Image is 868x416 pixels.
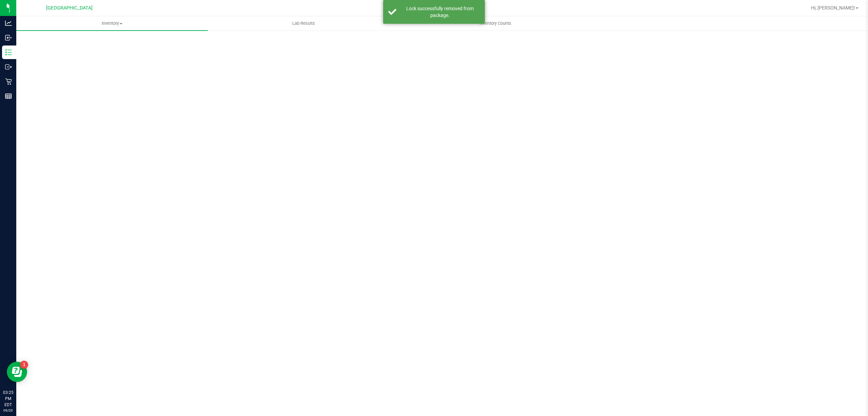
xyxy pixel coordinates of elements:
p: 09/20 [3,408,13,413]
span: Lab Results [283,20,324,26]
div: Lock successfully removed from package. [400,5,480,19]
inline-svg: Retail [5,78,12,85]
span: Inventory Counts [470,20,520,26]
a: Inventory [16,16,208,31]
span: [GEOGRAPHIC_DATA] [46,5,93,11]
iframe: Resource center unread badge [20,361,28,369]
inline-svg: Inventory [5,49,12,56]
p: 03:25 PM EDT [3,390,13,408]
inline-svg: Reports [5,93,12,100]
a: Inventory Counts [399,16,591,31]
inline-svg: Inbound [5,34,12,41]
span: Inventory [16,20,208,26]
iframe: Resource center [7,362,27,382]
a: Lab Results [208,16,399,31]
inline-svg: Outbound [5,64,12,70]
span: Hi, [PERSON_NAME]! [811,5,855,11]
inline-svg: Analytics [5,20,12,26]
